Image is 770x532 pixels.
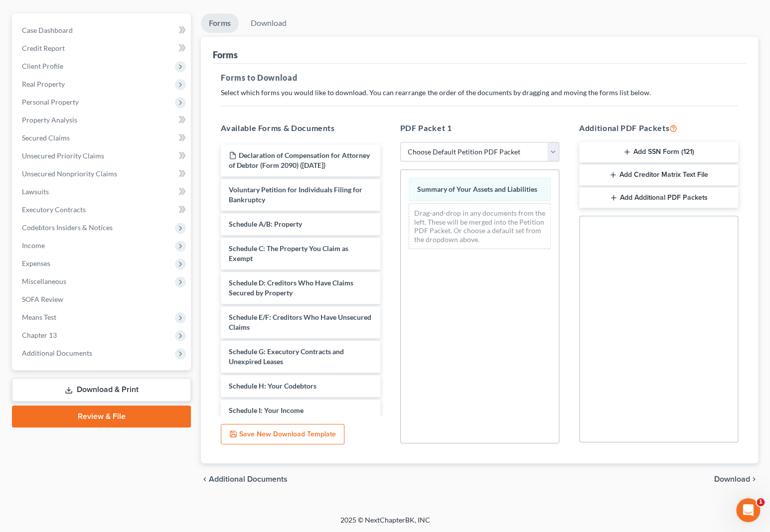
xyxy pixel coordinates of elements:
[14,129,191,147] a: Secured Claims
[229,382,316,390] span: Schedule H: Your Codebtors
[201,475,209,483] i: chevron_left
[229,151,370,169] span: Declaration of Compensation for Attorney of Debtor (Form 2090) ([DATE])
[579,142,738,163] button: Add SSN Form (121)
[22,26,73,34] span: Case Dashboard
[221,88,738,98] p: Select which forms you would like to download. You can rearrange the order of the documents by dr...
[22,223,113,232] span: Codebtors Insiders & Notices
[14,183,191,201] a: Lawsuits
[22,259,50,267] span: Expenses
[201,475,288,483] a: chevron_left Additional Documents
[714,475,750,483] span: Download
[22,313,56,321] span: Means Test
[14,147,191,165] a: Unsecured Priority Claims
[400,122,559,134] h5: PDF Packet 1
[229,347,344,366] span: Schedule G: Executory Contracts and Unexpired Leases
[221,424,344,445] button: Save New Download Template
[22,187,49,196] span: Lawsuits
[229,406,304,414] span: Schedule I: Your Income
[22,349,92,357] span: Additional Documents
[22,241,45,250] span: Income
[22,205,86,214] span: Executory Contracts
[22,277,66,285] span: Miscellaneous
[14,165,191,183] a: Unsecured Nonpriority Claims
[12,405,191,427] a: Review & File
[14,290,191,308] a: SOFA Review
[579,187,738,208] button: Add Additional PDF Packets
[736,498,760,522] iframe: Intercom live chat
[22,295,63,303] span: SOFA Review
[14,21,191,39] a: Case Dashboard
[229,278,353,297] span: Schedule D: Creditors Who Have Claims Secured by Property
[229,313,371,331] span: Schedule E/F: Creditors Who Have Unsecured Claims
[417,185,537,193] span: Summary of Your Assets and Liabilities
[229,185,362,204] span: Voluntary Petition for Individuals Filing for Bankruptcy
[213,49,238,61] div: Forms
[14,39,191,57] a: Credit Report
[22,169,117,178] span: Unsecured Nonpriority Claims
[221,122,380,134] h5: Available Forms & Documents
[229,220,302,228] span: Schedule A/B: Property
[14,201,191,219] a: Executory Contracts
[22,151,104,160] span: Unsecured Priority Claims
[409,203,551,249] div: Drag-and-drop in any documents from the left. These will be merged into the Petition PDF Packet. ...
[243,13,295,33] a: Download
[22,62,63,70] span: Client Profile
[22,331,57,339] span: Chapter 13
[22,116,77,124] span: Property Analysis
[209,475,288,483] span: Additional Documents
[579,164,738,185] button: Add Creditor Matrix Text File
[229,244,348,263] span: Schedule C: The Property You Claim as Exempt
[14,111,191,129] a: Property Analysis
[221,72,738,84] h5: Forms to Download
[714,475,758,483] button: Download chevron_right
[22,98,79,106] span: Personal Property
[579,122,738,134] h5: Additional PDF Packets
[750,475,758,483] i: chevron_right
[22,44,65,52] span: Credit Report
[22,80,65,88] span: Real Property
[12,378,191,401] a: Download & Print
[201,13,239,33] a: Forms
[22,133,70,142] span: Secured Claims
[757,498,765,506] span: 1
